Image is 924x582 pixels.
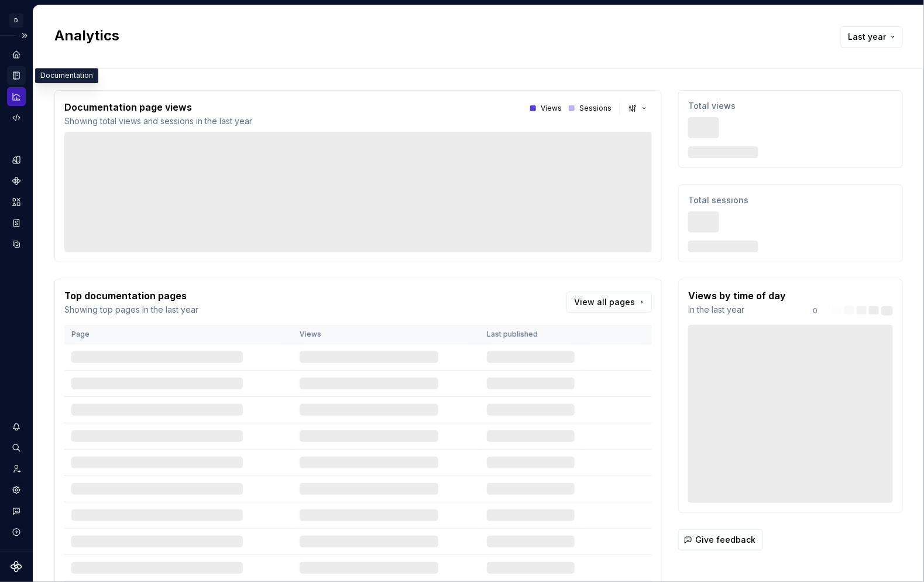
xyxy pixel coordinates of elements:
svg: Supernova Logo [11,561,22,573]
a: Storybook stories [7,214,26,232]
a: Code automation [7,108,26,127]
button: Contact support [7,502,26,521]
th: Views [293,325,480,344]
button: Last year [840,26,903,47]
p: Documentation page views [64,100,252,114]
a: Settings [7,481,26,499]
a: Components [7,172,26,190]
p: Showing top pages in the last year [64,304,198,316]
a: Assets [7,193,26,211]
button: Expand sidebar [16,28,33,44]
a: View all pages [566,292,652,313]
p: Top documentation pages [64,289,198,303]
div: Documentation [35,68,98,83]
button: Give feedback [678,529,763,550]
a: Design tokens [7,150,26,169]
span: Last year [848,31,886,43]
p: Sessions [579,104,612,113]
p: Views [541,104,562,113]
p: in the last year [688,304,786,316]
th: Last published [480,325,582,344]
p: Views by time of day [688,289,786,303]
div: D [9,13,23,28]
a: Documentation [7,66,26,85]
a: Home [7,45,26,64]
th: Page [64,325,293,344]
a: Data sources [7,235,26,254]
button: Search ⌘K [7,439,26,457]
p: Total sessions [688,194,893,206]
p: Showing total views and sessions in the last year [64,115,252,127]
a: Analytics [7,87,26,106]
button: D [2,8,30,33]
span: View all pages [574,296,635,308]
p: 0 [813,306,817,316]
p: Total views [688,100,893,112]
span: Give feedback [695,534,755,546]
h2: Analytics [54,26,822,45]
button: Notifications [7,417,26,436]
a: Invite team [7,460,26,478]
